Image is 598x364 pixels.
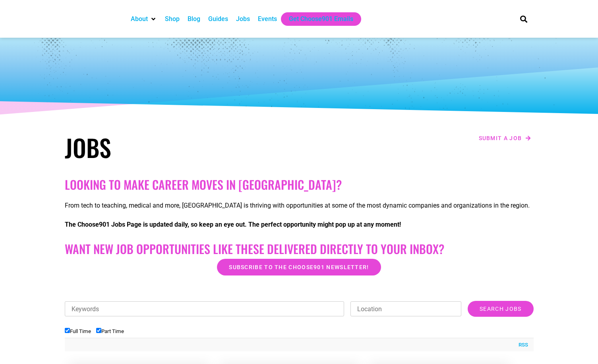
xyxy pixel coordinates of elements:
span: Submit a job [479,135,522,141]
label: Full Time [65,328,91,334]
input: Search Jobs [468,301,533,317]
div: Search [517,12,530,25]
input: Part Time [96,328,101,333]
input: Full Time [65,328,70,333]
input: Location [350,301,461,316]
input: Keywords [65,301,344,316]
a: Blog [188,14,200,24]
h2: Want New Job Opportunities like these Delivered Directly to your Inbox? [65,242,534,256]
div: About [127,12,161,26]
a: Events [258,14,277,24]
a: Subscribe to the Choose901 newsletter! [217,259,381,275]
span: Subscribe to the Choose901 newsletter! [229,264,369,270]
a: Get Choose901 Emails [289,14,353,24]
h1: Jobs [65,133,295,162]
a: Shop [165,14,180,24]
a: About [131,14,148,24]
strong: The Choose901 Jobs Page is updated daily, so keep an eye out. The perfect opportunity might pop u... [65,221,401,228]
a: Submit a job [476,133,534,143]
label: Part Time [96,328,124,334]
a: Jobs [236,14,250,24]
h2: Looking to make career moves in [GEOGRAPHIC_DATA]? [65,177,534,192]
p: From tech to teaching, medical and more, [GEOGRAPHIC_DATA] is thriving with opportunities at some... [65,201,534,210]
a: Guides [208,14,228,24]
a: RSS [515,341,528,349]
nav: Main nav [127,12,507,26]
